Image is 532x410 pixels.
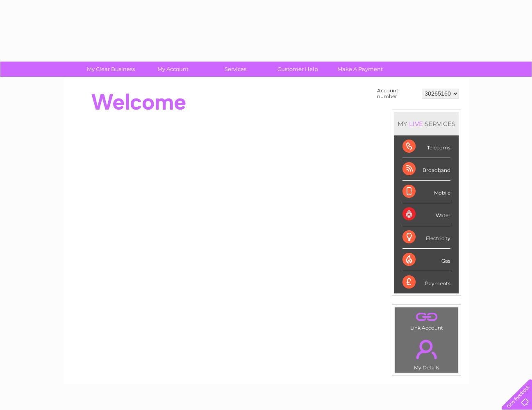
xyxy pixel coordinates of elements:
[402,203,450,226] div: Water
[375,86,420,101] td: Account number
[395,307,458,333] td: Link Account
[139,62,207,77] a: My Account
[402,271,450,293] div: Payments
[402,135,450,158] div: Telecoms
[394,112,459,135] div: MY SERVICES
[326,62,394,77] a: Make A Payment
[264,62,332,77] a: Customer Help
[77,62,145,77] a: My Clear Business
[397,309,456,324] a: .
[407,120,425,128] div: LIVE
[402,226,450,249] div: Electricity
[402,249,450,271] div: Gas
[202,62,269,77] a: Services
[397,335,456,364] a: .
[402,181,450,203] div: Mobile
[402,158,450,181] div: Broadband
[395,333,458,373] td: My Details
